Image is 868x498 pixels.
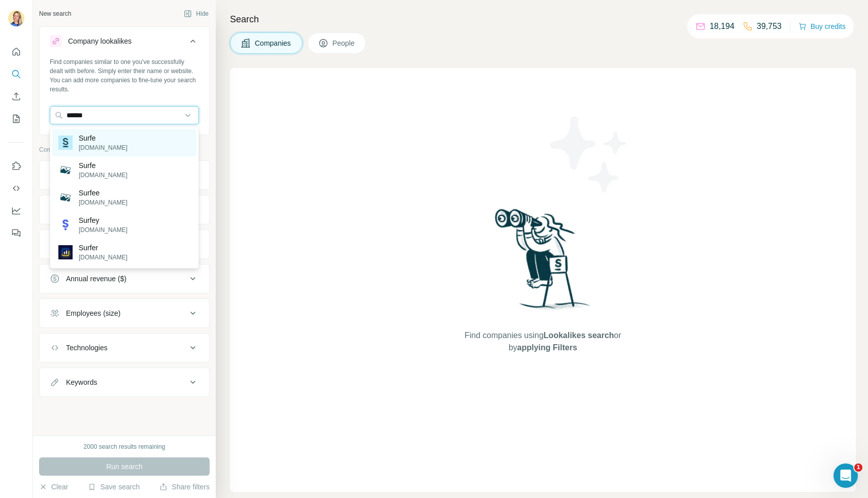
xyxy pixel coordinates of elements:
[833,463,858,488] iframe: Intercom live chat
[39,145,210,154] p: Company information
[84,442,165,451] div: 2000 search results remaining
[58,218,73,232] img: Surfey
[461,329,624,354] span: Find companies using or by
[255,38,292,48] span: Companies
[40,163,209,187] button: Company
[58,190,73,205] img: Surfee
[8,224,24,242] button: Feedback
[8,157,24,175] button: Use Surfe on LinkedIn
[79,171,127,180] p: [DOMAIN_NAME]
[517,343,577,352] span: applying Filters
[710,20,735,32] p: 18,194
[66,343,108,353] div: Technologies
[79,160,127,171] p: Surfe
[40,29,209,57] button: Company lookalikes
[177,6,216,21] button: Hide
[79,198,127,207] p: [DOMAIN_NAME]
[79,133,127,143] p: Surfe
[798,19,846,34] button: Buy credits
[490,206,596,319] img: Surfe Illustration - Woman searching with binoculars
[50,57,199,94] div: Find companies similar to one you've successfully dealt with before. Simply enter their name or w...
[66,308,120,318] div: Employees (size)
[757,20,782,32] p: 39,753
[39,482,68,492] button: Clear
[79,215,127,225] p: Surfey
[58,245,73,259] img: Surfer
[8,202,24,220] button: Dashboard
[58,136,73,150] img: Surfe
[8,179,24,197] button: Use Surfe API
[68,36,131,46] div: Company lookalikes
[66,274,126,284] div: Annual revenue ($)
[159,482,210,492] button: Share filters
[332,38,356,48] span: People
[79,143,127,152] p: [DOMAIN_NAME]
[8,65,24,83] button: Search
[58,163,73,177] img: Surfe
[40,267,209,291] button: Annual revenue ($)
[8,110,24,128] button: My lists
[40,370,209,394] button: Keywords
[39,9,71,18] div: New search
[40,301,209,325] button: Employees (size)
[8,10,24,26] img: Avatar
[40,336,209,360] button: Technologies
[40,197,209,222] button: Industry
[66,377,97,387] div: Keywords
[79,253,127,262] p: [DOMAIN_NAME]
[854,463,862,472] span: 1
[79,188,127,198] p: Surfee
[79,225,127,235] p: [DOMAIN_NAME]
[79,243,127,253] p: Surfer
[8,87,24,106] button: Enrich CSV
[88,482,140,492] button: Save search
[8,43,24,61] button: Quick start
[544,331,614,340] span: Lookalikes search
[40,232,209,256] button: HQ location
[230,12,856,26] h4: Search
[543,109,635,200] img: Surfe Illustration - Stars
